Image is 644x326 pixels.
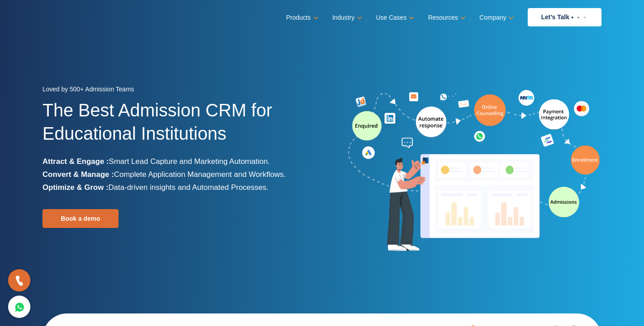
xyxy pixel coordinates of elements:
span: Smart Lead Capture and Marketing Automation. [109,157,270,166]
h1: The Best Admission CRM for Educational Institutions [42,99,315,155]
b: Attract & Engage : [42,157,109,166]
a: Products [286,11,317,24]
b: Convert & Manage : [42,170,114,179]
b: Optimize & Grow : [42,183,108,192]
div: Loved by 500+ Admission Teams [42,83,315,99]
a: Use Cases [376,11,412,24]
a: Industry [332,11,360,24]
img: admission-software-home-page-header [347,88,602,255]
span: Complete Application Management and Workflows. [114,170,286,179]
span: Data-driven insights and Automated Processes. [108,183,268,192]
a: Book a demo [42,209,119,228]
a: Resources [428,11,464,24]
a: Let’s Talk [528,8,602,26]
a: Company [479,11,512,24]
